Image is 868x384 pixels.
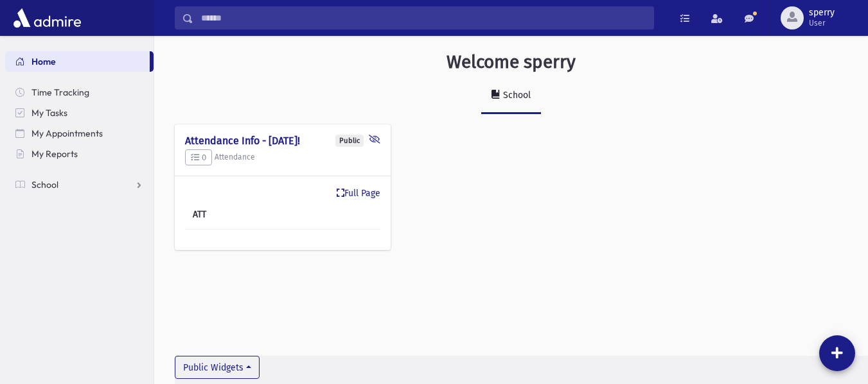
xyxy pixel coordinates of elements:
[10,5,84,31] img: AdmirePro
[31,87,89,98] span: Time Tracking
[31,148,78,160] span: My Reports
[31,179,58,190] span: School
[185,135,380,147] h4: Attendance Info - [DATE]!
[31,128,103,139] span: My Appointments
[185,149,380,166] h5: Attendance
[31,107,67,119] span: My Tasks
[809,18,835,28] span: User
[193,6,653,29] input: Search
[5,174,154,195] a: School
[185,200,247,230] th: ATT
[500,90,531,101] div: School
[5,144,154,164] a: My Reports
[191,153,206,162] span: 0
[337,187,380,200] a: Full Page
[31,56,56,67] span: Home
[5,51,150,72] a: Home
[5,82,154,103] a: Time Tracking
[5,123,154,144] a: My Appointments
[809,8,835,18] span: sperry
[185,149,212,166] button: 0
[175,356,260,379] button: Public Widgets
[335,135,364,147] div: Public
[447,51,576,73] h3: Welcome sperry
[5,103,154,123] a: My Tasks
[481,78,541,114] a: School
